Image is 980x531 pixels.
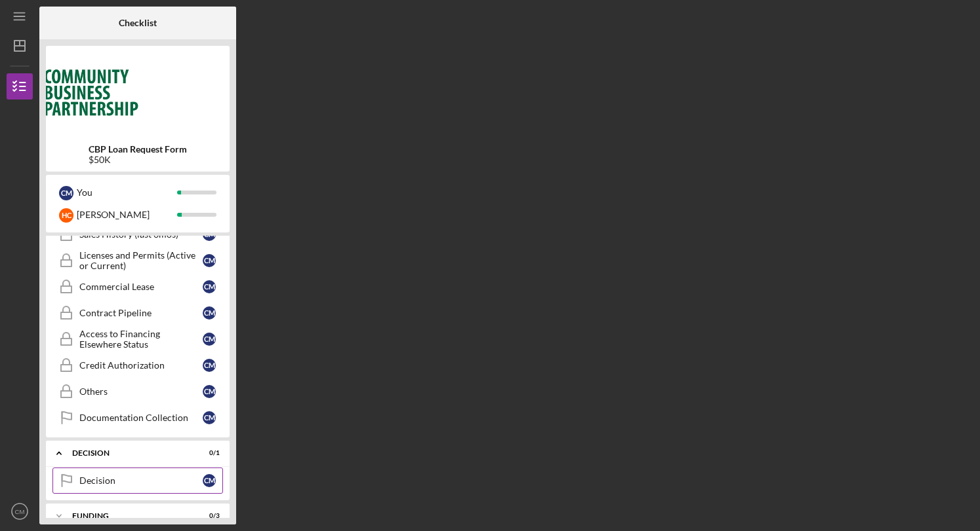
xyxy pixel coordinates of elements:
[72,449,187,457] div: Decision
[79,386,203,397] div: Others
[79,360,203,371] div: Credit Authorization
[79,308,203,318] div: Contract Pipeline
[72,512,187,520] div: Funding
[52,274,223,300] a: Commercial LeaseCM
[15,508,25,515] text: CM
[203,359,216,372] div: C M
[52,300,223,326] a: Contract PipelineCM
[119,18,157,28] b: Checklist
[7,498,33,524] button: CM
[77,181,177,204] div: You
[196,449,220,457] div: 0 / 1
[203,411,216,424] div: C M
[52,326,223,352] a: Access to Financing Elsewhere StatusCM
[59,208,73,223] div: H C
[203,254,216,267] div: C M
[89,155,187,165] div: $50K
[79,282,203,292] div: Commercial Lease
[196,512,220,520] div: 0 / 3
[203,385,216,398] div: C M
[52,467,223,494] a: DecisionCM
[79,475,203,486] div: Decision
[79,250,203,271] div: Licenses and Permits (Active or Current)
[79,412,203,423] div: Documentation Collection
[203,474,216,487] div: C M
[52,378,223,405] a: OthersCM
[59,186,73,200] div: C M
[79,329,203,350] div: Access to Financing Elsewhere Status
[203,333,216,346] div: C M
[52,352,223,378] a: Credit AuthorizationCM
[89,144,187,155] b: CBP Loan Request Form
[52,247,223,274] a: Licenses and Permits (Active or Current)CM
[52,405,223,431] a: Documentation CollectionCM
[46,52,230,131] img: Product logo
[203,280,216,293] div: C M
[77,204,177,226] div: [PERSON_NAME]
[203,306,216,320] div: C M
